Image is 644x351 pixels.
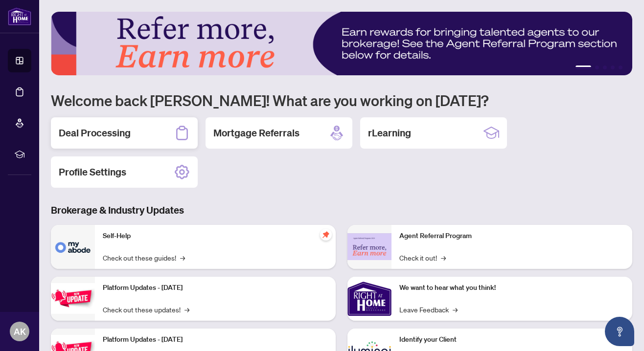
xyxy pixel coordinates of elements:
[51,91,632,110] h1: Welcome back [PERSON_NAME]! What are you working on [DATE]?
[603,66,607,69] button: 3
[575,66,591,69] button: 1
[51,225,95,269] img: Self-Help
[320,229,332,241] span: pushpin
[59,126,131,140] h2: Deal Processing
[619,66,622,69] button: 5
[453,304,458,315] span: →
[368,126,411,140] h2: rLearning
[59,165,126,179] h2: Profile Settings
[595,66,599,69] button: 2
[51,12,632,75] img: Slide 0
[605,317,634,346] button: Open asap
[399,283,624,293] p: We want to hear what you think!
[8,7,31,25] img: logo
[399,252,446,263] a: Check it out!→
[611,66,615,69] button: 4
[347,233,391,260] img: Agent Referral Program
[180,252,185,263] span: →
[399,334,624,345] p: Identify your Client
[399,231,624,241] p: Agent Referral Program
[184,304,189,315] span: →
[399,304,458,315] a: Leave Feedback→
[103,252,185,263] a: Check out these guides!→
[103,334,328,345] p: Platform Updates - [DATE]
[347,277,391,321] img: We want to hear what you think!
[103,304,189,315] a: Check out these updates!→
[213,126,299,140] h2: Mortgage Referrals
[103,283,328,293] p: Platform Updates - [DATE]
[14,325,26,338] span: AK
[103,231,328,241] p: Self-Help
[441,252,446,263] span: →
[51,203,632,217] h3: Brokerage & Industry Updates
[51,283,95,314] img: Platform Updates - July 21, 2025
